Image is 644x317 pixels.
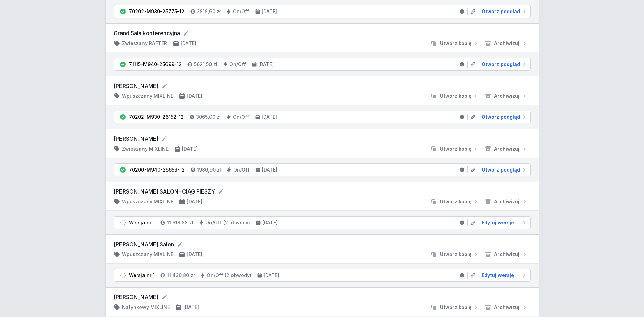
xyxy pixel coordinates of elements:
[122,251,173,258] h4: Wpuszczany MIXLINE
[122,145,169,152] h4: Zwieszany MIXLINE
[482,8,520,15] span: Otwórz podgląd
[482,272,514,279] span: Edytuj wersję
[262,114,277,120] h4: [DATE]
[482,145,531,152] button: Archiwizuj
[482,198,531,205] button: Archiwizuj
[229,61,246,68] h4: On/Off
[183,30,190,37] button: Edytuj nazwę projektu
[482,251,531,258] button: Archiwizuj
[440,304,472,311] span: Utwórz kopię
[122,198,173,205] h4: Wpuszczany MIXLINE
[482,166,520,173] span: Otwórz podgląd
[114,82,531,90] form: [PERSON_NAME]
[479,8,528,15] a: Otwórz podgląd
[114,29,531,37] form: Grand Sala konferencyjna
[177,241,183,248] button: Edytuj nazwę projektu
[129,272,155,279] div: Wersja nr 1
[233,8,249,15] h4: On/Off
[262,219,278,226] h4: [DATE]
[119,272,126,279] img: draft.svg
[440,145,472,152] span: Utwórz kopię
[262,8,277,15] h4: [DATE]
[122,40,167,47] h4: Zwieszany RAFTER
[129,114,184,120] div: 70202-M930-26152-12
[440,251,472,258] span: Utwórz kopię
[262,166,277,173] h4: [DATE]
[114,135,531,143] form: [PERSON_NAME]
[167,272,195,279] h4: 11 430,80 zł
[479,61,528,68] a: Otwórz podgląd
[258,61,274,68] h4: [DATE]
[482,114,520,120] span: Otwórz podgląd
[440,40,472,47] span: Utwórz kopię
[482,40,531,47] button: Archiwizuj
[494,93,519,99] span: Archiwizuj
[479,272,528,279] a: Edytuj wersję
[161,83,168,89] button: Edytuj nazwę projektu
[197,8,221,15] h4: 3818,60 zł
[182,145,198,152] h4: [DATE]
[233,114,249,120] h4: On/Off
[428,304,482,311] button: Utwórz kopię
[218,188,224,195] button: Edytuj nazwę projektu
[161,135,168,142] button: Edytuj nazwę projektu
[129,61,182,68] div: 71115-M940-25699-12
[167,219,193,226] h4: 11 618,88 zł
[428,145,482,152] button: Utwórz kopię
[194,61,217,68] h4: 5621,50 zł
[428,198,482,205] button: Utwórz kopię
[494,304,519,311] span: Archiwizuj
[494,198,519,205] span: Archiwizuj
[196,114,221,120] h4: 3065,00 zł
[129,219,155,226] div: Wersja nr 1
[187,251,202,258] h4: [DATE]
[482,219,514,226] span: Edytuj wersję
[114,187,531,196] form: [PERSON_NAME] SALON+CIĄG PIESZY
[183,304,199,311] h4: [DATE]
[129,166,185,173] div: 70200-M940-25653-12
[428,40,482,47] button: Utwórz kopię
[161,294,168,300] button: Edytuj nazwę projektu
[233,166,250,173] h4: On/Off
[114,240,531,248] form: [PERSON_NAME] Salon
[197,166,221,173] h4: 1986,90 zł
[428,93,482,99] button: Utwórz kopię
[187,93,202,99] h4: [DATE]
[181,40,196,47] h4: [DATE]
[482,93,531,99] button: Archiwizuj
[479,219,528,226] a: Edytuj wersję
[494,40,519,47] span: Archiwizuj
[114,293,531,301] form: [PERSON_NAME]
[122,93,173,99] h4: Wpuszczany MIXLINE
[129,8,184,15] div: 70202-M930-25775-12
[207,272,251,279] h4: On/Off (2 obwody)
[482,61,520,68] span: Otwórz podgląd
[440,93,472,99] span: Utwórz kopię
[482,304,531,311] button: Archiwizuj
[122,304,170,311] h4: Natynkowy MIXLINE
[428,251,482,258] button: Utwórz kopię
[494,145,519,152] span: Archiwizuj
[479,166,528,173] a: Otwórz podgląd
[440,198,472,205] span: Utwórz kopię
[187,198,202,205] h4: [DATE]
[494,251,519,258] span: Archiwizuj
[205,219,250,226] h4: On/Off (2 obwody)
[264,272,279,279] h4: [DATE]
[479,114,528,120] a: Otwórz podgląd
[119,219,126,226] img: draft.svg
